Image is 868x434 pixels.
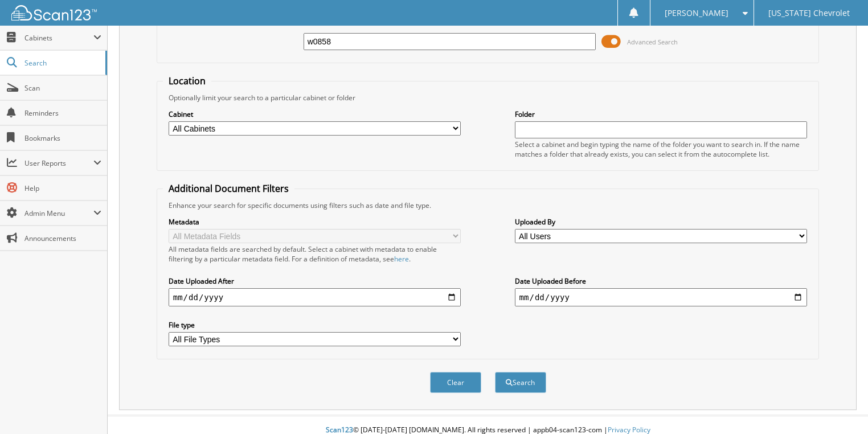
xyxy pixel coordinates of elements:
[169,288,461,306] input: start
[24,208,93,218] span: Admin Menu
[627,38,678,46] span: Advanced Search
[163,200,813,210] div: Enhance your search for specific documents using filters such as date and file type.
[24,234,101,243] span: Announcements
[24,183,101,193] span: Help
[169,217,461,227] label: Metadata
[11,5,97,21] img: scan123-logo-white.svg
[515,217,808,227] label: Uploaded By
[515,276,808,286] label: Date Uploaded Before
[665,10,728,17] span: [PERSON_NAME]
[163,93,813,103] div: Optionally limit your search to a particular cabinet or folder
[768,10,850,17] span: [US_STATE] Chevrolet
[394,254,409,264] a: here
[169,320,461,330] label: File type
[495,372,546,393] button: Search
[163,182,294,195] legend: Additional Document Filters
[163,75,211,87] legend: Location
[430,372,481,393] button: Clear
[515,288,808,306] input: end
[515,140,808,159] div: Select a cabinet and begin typing the name of the folder you want to search in. If the name match...
[515,109,808,119] label: Folder
[169,276,461,286] label: Date Uploaded After
[169,244,461,264] div: All metadata fields are searched by default. Select a cabinet with metadata to enable filtering b...
[24,33,93,43] span: Cabinets
[169,109,461,119] label: Cabinet
[24,83,101,93] span: Scan
[24,108,101,118] span: Reminders
[24,58,100,68] span: Search
[24,158,93,168] span: User Reports
[24,133,101,143] span: Bookmarks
